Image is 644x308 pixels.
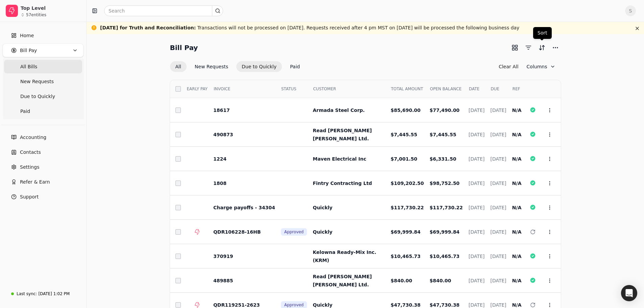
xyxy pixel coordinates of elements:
[3,131,84,144] a: Accounting
[430,278,451,283] span: $840.00
[490,156,506,162] span: [DATE]
[284,229,304,235] span: Approved
[100,24,519,31] div: Transactions will not be processed on [DATE]. Requests received after 4 pm MST on [DATE] will be ...
[533,27,552,39] div: Sort
[499,61,518,72] button: Clear All
[430,254,460,259] span: $10,465.73
[281,86,296,92] span: STATUS
[390,229,421,235] span: $69,999.84
[469,229,484,235] span: [DATE]
[469,86,479,92] span: DATE
[512,302,522,308] span: N/A
[3,145,84,159] a: Contacts
[4,90,82,103] a: Due to Quickly
[313,229,332,235] span: Quickly
[430,86,462,92] span: OPEN BALANCE
[390,254,421,259] span: $10,465.73
[512,86,520,92] span: REF
[390,278,412,283] span: $840.00
[390,205,424,210] span: $117,730.22
[20,164,39,171] span: Settings
[430,108,460,113] span: $77,490.00
[430,156,456,162] span: $6,331.50
[625,5,636,16] button: S
[490,302,506,308] span: [DATE]
[550,42,561,53] button: More
[621,285,637,301] div: Open Intercom Messenger
[490,205,506,210] span: [DATE]
[512,156,522,162] span: N/A
[313,108,365,113] span: Armada Steel Corp.
[390,302,421,308] span: $47,730.38
[313,181,372,186] span: Fintry Contracting Ltd
[430,205,463,210] span: $117,730.22
[490,254,506,259] span: [DATE]
[20,108,30,115] span: Paid
[4,104,82,118] a: Paid
[189,61,234,72] button: New Requests
[170,42,198,53] h2: Bill Pay
[20,179,50,186] span: Refer & Earn
[512,229,522,235] span: N/A
[38,291,70,297] div: [DATE] 1:02 PM
[490,229,506,235] span: [DATE]
[20,149,41,156] span: Contacts
[3,29,84,42] a: Home
[512,254,522,259] span: N/A
[214,86,230,92] span: INVOICE
[313,156,366,162] span: Maven Electrical Inc
[4,60,82,73] a: All Bills
[469,132,484,137] span: [DATE]
[521,61,561,72] button: Column visibility settings
[491,86,499,92] span: DUE
[313,302,332,308] span: Quickly
[213,302,260,308] span: QDR119251-2623
[512,181,522,186] span: N/A
[536,42,547,53] button: Sort
[469,302,484,308] span: [DATE]
[213,132,233,137] span: 490873
[213,229,261,235] span: QDR106228-16HB
[430,302,460,308] span: $47,730.38
[104,5,223,16] input: Search
[3,44,84,57] button: Bill Pay
[490,132,506,137] span: [DATE]
[469,156,484,162] span: [DATE]
[313,274,372,287] span: Read [PERSON_NAME] [PERSON_NAME] Ltd.
[469,181,484,186] span: [DATE]
[4,75,82,88] a: New Requests
[512,205,522,210] span: N/A
[390,181,424,186] span: $109,202.50
[236,61,282,72] button: Due to Quickly
[469,254,484,259] span: [DATE]
[3,288,84,300] a: Last sync:[DATE] 1:02 PM
[313,128,372,141] span: Read [PERSON_NAME] [PERSON_NAME] Ltd.
[391,86,423,92] span: TOTAL AMOUNT
[313,86,336,92] span: CUSTOMER
[100,25,196,30] span: [DATE] for Truth and Reconciliation :
[512,278,522,283] span: N/A
[26,13,46,17] div: 57 entities
[490,108,506,113] span: [DATE]
[390,108,421,113] span: $85,690.00
[17,291,37,297] div: Last sync:
[170,61,187,72] button: All
[20,93,55,100] span: Due to Quickly
[3,175,84,189] button: Refer & Earn
[21,5,80,11] div: Top Level
[20,47,37,54] span: Bill Pay
[213,254,233,259] span: 370919
[213,278,233,283] span: 489885
[313,205,332,210] span: Quickly
[20,193,39,200] span: Support
[313,250,376,263] span: Kelowna Ready-Mix Inc. (KRM)
[20,134,46,141] span: Accounting
[284,302,304,308] span: Approved
[213,181,226,186] span: 1808
[490,278,506,283] span: [DATE]
[430,229,460,235] span: $69,999.84
[213,156,226,162] span: 1224
[213,108,230,113] span: 18617
[213,205,275,210] span: Charge payoffs - 34304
